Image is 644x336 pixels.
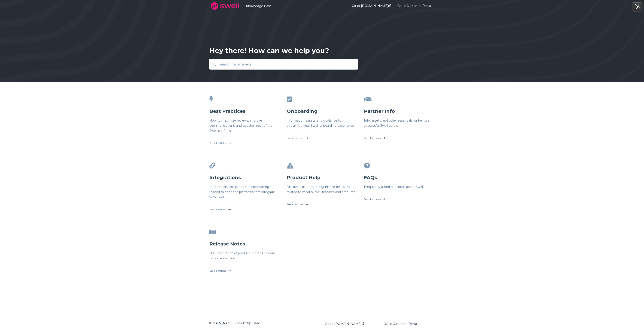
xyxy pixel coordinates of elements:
h3: Release Notes [209,241,280,247]
span:  [287,163,294,169]
h3: Partner Info [364,108,435,114]
span:  [364,163,370,169]
h6: Information, setup, and troubleshooting related to apps and platforms that integrate with Swell. [209,184,280,200]
img: company logo [209,1,240,11]
input: Search for answers [216,60,351,69]
h6: Discover solutions and guidance for issues related to various Swell features and products. [287,184,357,195]
h3: Integrations [209,174,280,181]
h6: Documentation of product updates, release notes, and so forth. [209,251,280,261]
span:  [364,96,371,102]
h6: Information, assets, and guidance to streamline your Swell onboarding experience. [287,118,357,128]
h3: Product Help [287,174,357,181]
span:  [287,96,292,102]
h6: Info, assets, and other essentials for being a successful Swell partner. [364,118,435,128]
a: See all articles [287,198,357,209]
h6: Frequently asked questions about Swell. [364,184,435,189]
a: Go to [DOMAIN_NAME] [325,322,364,326]
span:  [209,96,213,102]
a: See all articles [209,203,280,214]
span:  [209,229,216,235]
a: Go to Customer Portal [383,322,417,326]
h3: Onboarding [287,108,357,114]
a: Knowledge Base [246,4,339,8]
a: See all articles [287,132,357,142]
span:  [209,163,215,169]
h3: FAQs [364,174,435,181]
a: See all articles [209,137,280,147]
a: See all articles [364,193,435,204]
a: See all articles [364,132,435,142]
h3: Best Practices [209,108,280,114]
div: [DOMAIN_NAME] Knowledge Base [206,321,322,326]
img: HubSpot Tools Menu Toggle [633,2,642,11]
div: Hey there! How can we help you? [209,46,329,55]
h6: How to maximize reviews, improve communications, and get the most of the Swell platform. [209,118,280,133]
a: See all articles [209,264,280,275]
